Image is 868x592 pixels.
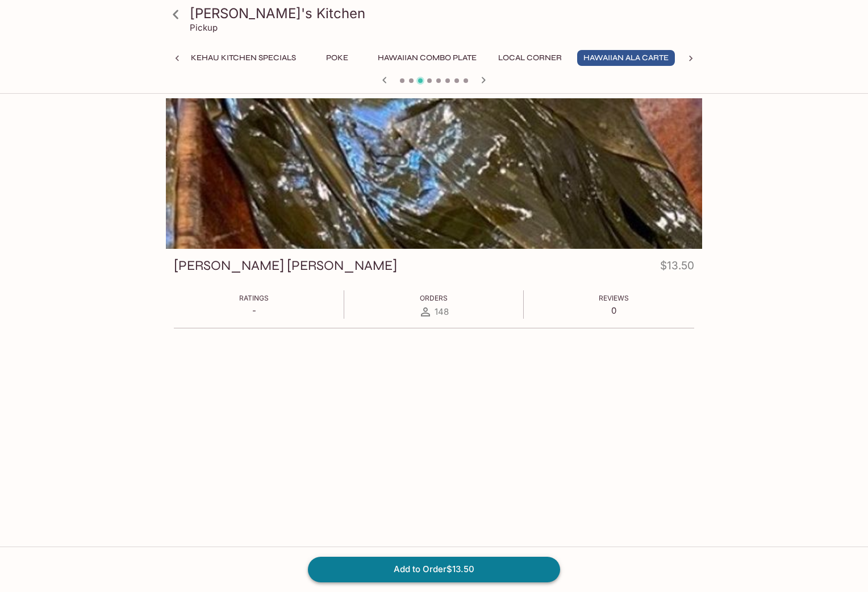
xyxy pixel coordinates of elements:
span: Reviews [599,294,629,302]
button: Hawaiian Combo Plate [372,50,483,66]
p: - [239,305,269,316]
span: 148 [435,306,449,317]
h3: [PERSON_NAME]'s Kitchen [190,5,698,22]
span: Orders [420,294,448,302]
button: Hawaiian Ala Carte [577,50,675,66]
button: Kehau Kitchen Specials [185,50,302,66]
p: Pickup [190,22,218,33]
button: Local Corner [492,50,568,66]
span: Ratings [239,294,269,302]
p: 0 [599,305,629,316]
h4: $13.50 [660,257,694,279]
h3: [PERSON_NAME] [PERSON_NAME] [174,257,397,274]
div: Lau Lau [166,98,702,249]
button: Poke [311,50,362,66]
button: Add to Order$13.50 [308,557,560,582]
